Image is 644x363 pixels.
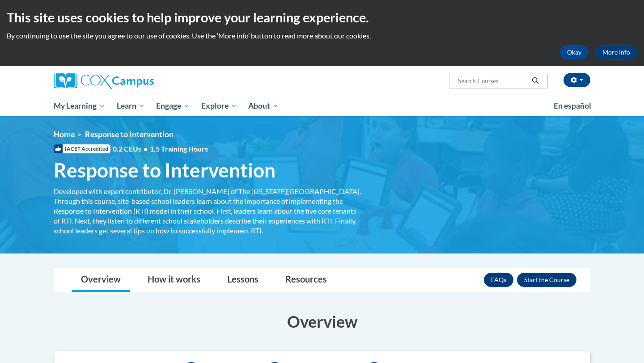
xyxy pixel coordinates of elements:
input: Search Courses [457,76,529,86]
span: • [144,144,148,153]
h3: Overview [54,310,590,333]
span: Response to Intervention [54,158,275,182]
span: Learn [117,101,145,111]
a: Learn [111,96,151,116]
button: Search [529,76,542,86]
button: Okay [560,45,589,59]
a: Overview [72,268,130,292]
h2: This site uses cookies to help improve your learning experience. [7,8,637,26]
a: Cox Campus [54,73,224,89]
span: 1.5 Training Hours [150,144,208,153]
a: About [243,96,285,116]
a: More Info [595,45,637,59]
a: Home [54,130,75,139]
span: En español [554,101,591,110]
p: By continuing to use the site you agree to our use of cookies. Use the ‘More info’ button to read... [7,31,637,41]
span: Explore [201,101,237,111]
a: My Learning [48,96,111,116]
a: Lessons [218,268,267,292]
div: Main menu [40,96,604,116]
a: How it works [139,268,209,292]
a: Resources [276,268,336,292]
a: Engage [150,96,195,116]
span: About [248,101,279,111]
a: En español [548,97,597,115]
span: Engage [156,101,190,111]
span: 0.2 CEUs [113,144,208,154]
button: Account Settings [563,73,590,87]
a: FAQs [484,273,513,287]
span: IACET Accredited [54,144,110,153]
button: Enroll [517,273,576,287]
div: Developed with expert contributor, Dr. [PERSON_NAME] of The [US_STATE][GEOGRAPHIC_DATA]. Through ... [54,186,362,236]
a: Explore [195,96,243,116]
img: Cox Campus [54,73,154,89]
span: My Learning [54,101,105,111]
span: Response to Intervention [85,130,174,139]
